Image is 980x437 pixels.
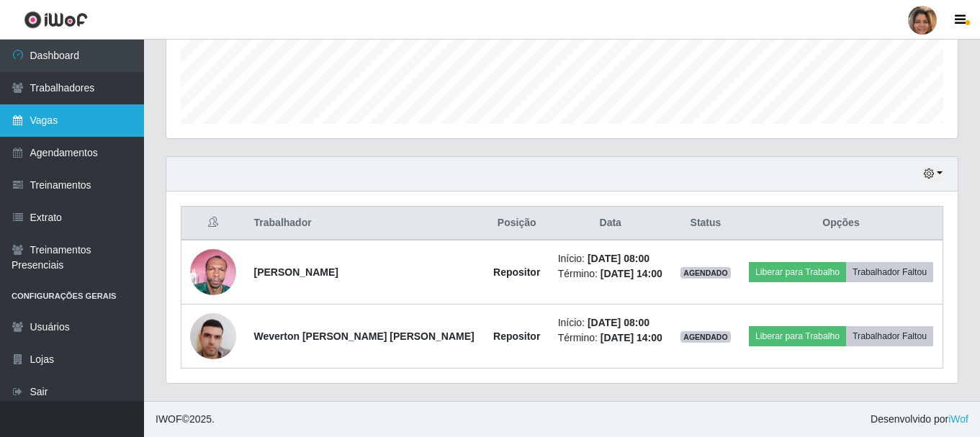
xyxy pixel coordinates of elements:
img: 1753956520242.jpeg [190,241,236,302]
img: CoreUI Logo [24,11,88,29]
th: Data [549,207,672,240]
th: Status [672,207,740,240]
time: [DATE] 08:00 [588,253,649,264]
span: IWOF [156,413,182,425]
th: Trabalhador [246,207,485,240]
button: Trabalhador Faltou [846,326,933,346]
strong: Repositor [493,330,540,342]
span: AGENDADO [680,331,731,343]
th: Opções [740,207,943,240]
li: Término: [558,330,663,346]
span: © 2025 . [156,412,215,427]
time: [DATE] 14:00 [601,332,662,343]
img: 1752584852872.jpeg [190,305,236,366]
time: [DATE] 14:00 [601,268,662,279]
span: Desenvolvido por [871,412,968,427]
strong: Repositor [493,266,540,278]
strong: Weverton [PERSON_NAME] [PERSON_NAME] [254,330,475,342]
strong: [PERSON_NAME] [254,266,338,278]
th: Posição [485,207,549,240]
li: Término: [558,266,663,281]
li: Início: [558,251,663,266]
time: [DATE] 08:00 [588,317,649,328]
span: AGENDADO [680,267,731,279]
button: Liberar para Trabalho [749,262,846,282]
a: iWof [948,413,968,425]
button: Trabalhador Faltou [846,262,933,282]
li: Início: [558,315,663,330]
button: Liberar para Trabalho [749,326,846,346]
